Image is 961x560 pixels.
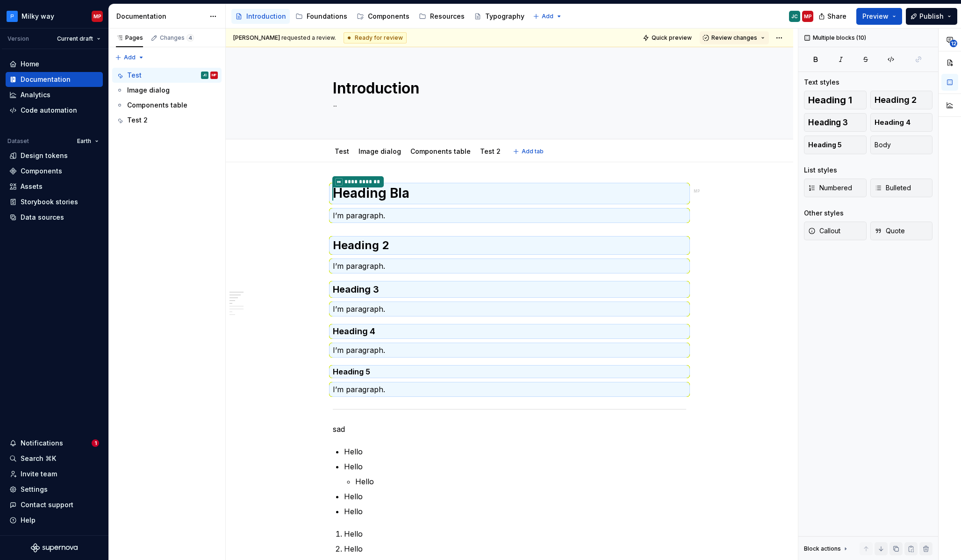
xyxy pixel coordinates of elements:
[6,72,103,87] a: Documentation
[22,12,54,21] div: Milky way
[919,12,944,21] span: Publish
[186,34,194,42] span: 4
[870,113,933,132] button: Heading 4
[333,210,686,221] p: I’m paragraph.
[6,179,103,194] a: Assets
[21,90,50,100] div: Analytics
[808,140,842,150] span: Heading 5
[870,91,933,109] button: Heading 2
[711,34,757,42] span: Review changes
[368,12,409,21] div: Components
[530,10,565,23] button: Add
[6,482,103,497] a: Settings
[808,183,852,193] span: Numbered
[116,12,205,21] div: Documentation
[804,165,837,175] div: List styles
[875,95,917,105] span: Heading 2
[6,467,103,481] a: Invite team
[231,7,528,26] div: Page tree
[344,543,686,554] p: Hello
[652,34,692,42] span: Quick preview
[344,461,686,472] p: Hello
[804,13,812,20] div: MP
[700,31,769,44] button: Review changes
[862,12,889,21] span: Preview
[246,12,286,21] div: Introduction
[542,13,553,20] span: Add
[160,34,194,42] div: Changes
[808,118,848,127] span: Heading 3
[804,179,867,197] button: Numbered
[476,141,504,161] div: Test 2
[333,326,686,337] h4: Heading 4
[77,137,91,145] span: Earth
[808,226,840,236] span: Callout
[116,34,143,42] div: Pages
[6,103,103,118] a: Code automation
[93,13,101,20] div: MP
[333,260,686,272] p: I’m paragraph.
[359,147,401,155] a: Image dialog
[7,35,29,43] div: Version
[344,446,686,457] p: Hello
[6,148,103,163] a: Design tokens
[21,485,48,494] div: Settings
[6,451,103,466] button: Search ⌘K
[31,543,78,553] svg: Supernova Logo
[331,141,353,161] div: Test
[906,8,957,25] button: Publish
[344,506,686,517] p: Hello
[333,185,686,202] h1: Heading Bla
[21,75,71,84] div: Documentation
[127,101,187,110] div: Components table
[804,208,844,218] div: Other styles
[6,210,103,225] a: Data sources
[430,12,465,21] div: Resources
[2,6,107,26] button: Milky wayMP
[827,12,846,21] span: Share
[333,303,686,315] p: I’m paragraph.
[875,226,905,236] span: Quote
[6,497,103,512] button: Contact support
[333,424,686,435] p: sad
[510,145,548,158] button: Add tab
[335,147,349,155] a: Test
[292,9,351,24] a: Foundations
[92,439,99,447] span: 1
[875,140,891,150] span: Body
[875,183,911,193] span: Bulleted
[307,12,347,21] div: Foundations
[804,91,867,109] button: Heading 1
[808,95,852,105] span: Heading 1
[344,491,686,502] p: Hello
[233,34,280,41] span: [PERSON_NAME]
[112,113,222,128] a: Test 2
[333,384,686,395] p: I’m paragraph.
[950,40,957,47] span: 12
[522,148,544,155] span: Add tab
[870,179,933,197] button: Bulleted
[127,86,170,95] div: Image dialog
[21,151,68,160] div: Design tokens
[203,71,207,80] div: JC
[21,213,64,222] div: Data sources
[7,137,29,145] div: Dataset
[21,166,62,176] div: Components
[112,98,222,113] a: Components table
[804,78,839,87] div: Text styles
[231,9,290,24] a: Introduction
[415,9,468,24] a: Resources
[410,147,471,155] a: Components table
[331,77,684,100] textarea: Introduction
[21,106,77,115] div: Code automation
[21,516,36,525] div: Help
[331,101,684,116] textarea: ¨
[333,238,686,253] h2: Heading 2
[791,13,798,20] div: JC
[6,57,103,72] a: Home
[6,513,103,528] button: Help
[870,136,933,154] button: Body
[6,164,103,179] a: Components
[21,469,57,479] div: Invite team
[870,222,933,240] button: Quote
